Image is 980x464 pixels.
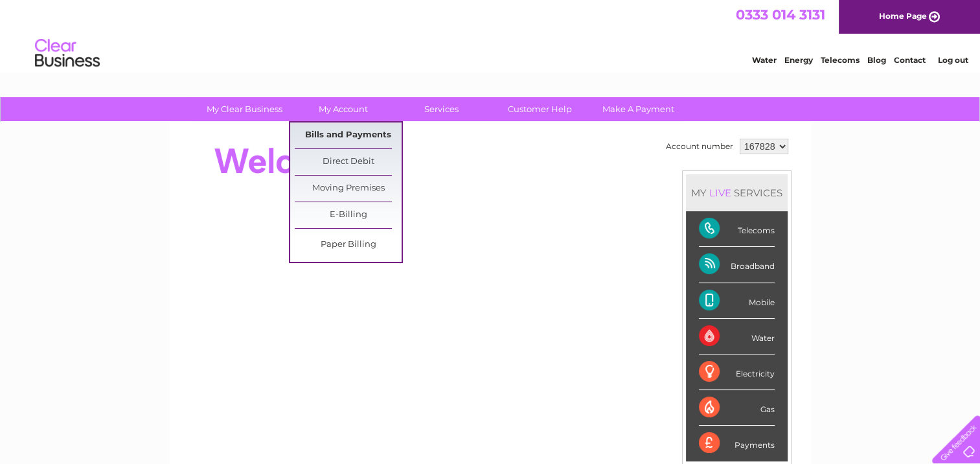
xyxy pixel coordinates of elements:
a: Customer Help [486,97,593,121]
a: Energy [784,55,813,65]
a: Water [752,55,777,65]
div: Clear Business is a trading name of Verastar Limited (registered in [GEOGRAPHIC_DATA] No. 3667643... [185,7,797,63]
a: My Account [290,97,396,121]
a: Telecoms [821,55,860,65]
a: Blog [867,55,886,65]
div: Payments [699,426,775,461]
a: Make A Payment [585,97,692,121]
div: Electricity [699,354,775,390]
a: 0333 014 3131 [736,6,825,23]
a: Contact [894,55,926,65]
div: Mobile [699,283,775,319]
div: MY SERVICES [686,174,788,211]
a: Paper Billing [295,232,402,258]
div: Gas [699,390,775,426]
a: Services [388,97,495,121]
div: Water [699,319,775,354]
td: Account number [663,135,736,157]
a: Log out [937,55,968,65]
a: My Clear Business [191,97,298,121]
a: Direct Debit [295,149,402,175]
a: E-Billing [295,202,402,228]
div: Broadband [699,247,775,283]
div: LIVE [707,187,734,199]
a: Moving Premises [295,176,402,202]
img: logo.png [34,34,100,73]
div: Telecoms [699,211,775,247]
a: Bills and Payments [295,122,402,148]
